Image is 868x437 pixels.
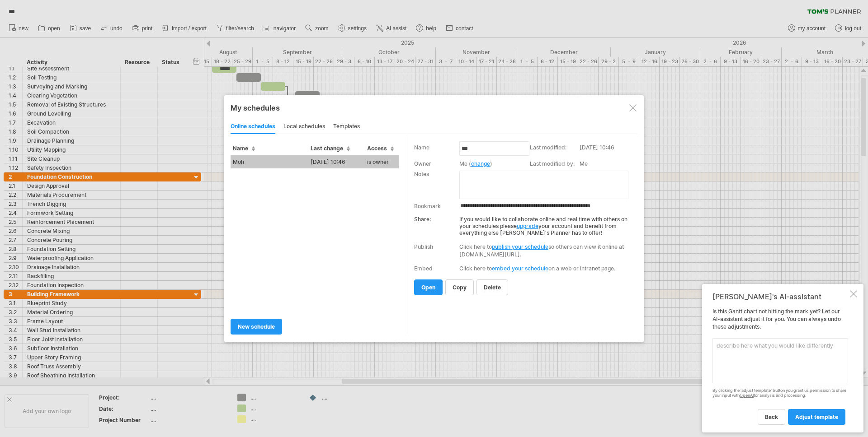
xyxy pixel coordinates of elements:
td: Name [414,143,459,159]
div: Embed [414,265,433,272]
div: [PERSON_NAME]'s AI-assistant [712,292,848,301]
td: Last modified: [530,143,580,159]
span: delete [484,284,501,291]
div: online schedules [231,120,275,134]
td: Bookmark [414,200,459,211]
td: Owner [414,159,459,170]
span: Last change [311,145,350,152]
a: open [414,279,443,295]
td: Moh [231,155,308,168]
td: [DATE] 10:46 [308,155,365,168]
div: local schedules [283,120,325,134]
td: Me [580,159,635,170]
td: [DATE] 10:46 [580,143,635,159]
span: open [421,284,435,291]
a: delete [476,279,508,295]
a: publish your schedule [492,243,548,250]
span: Name [233,145,255,152]
td: is owner [365,155,399,168]
strong: Share: [414,216,431,223]
td: Last modified by: [530,159,580,170]
a: upgrade [517,223,538,229]
a: new schedule [231,319,282,335]
span: new schedule [238,323,275,330]
div: templates [333,120,360,134]
a: change [471,160,490,167]
div: By clicking the 'adjust template' button you grant us permission to share your input with for ana... [712,388,848,398]
span: adjust template [795,414,838,420]
a: back [758,409,785,425]
span: back [765,414,778,420]
div: My schedules [231,103,637,112]
span: copy [453,284,467,291]
div: Click here to on a web or intranet page. [459,265,632,272]
div: Is this Gantt chart not hitting the mark yet? Let our AI-assistant adjust it for you. You can alw... [712,308,848,424]
a: adjust template [788,409,845,425]
div: Me ( ) [459,160,525,167]
a: copy [445,279,474,295]
a: OpenAI [740,393,754,398]
div: Publish [414,243,433,250]
span: Access [367,145,394,152]
div: If you would like to collaborate online and real time with others on your schedules please your a... [414,211,632,236]
td: Notes [414,170,459,200]
div: Click here to so others can view it online at [DOMAIN_NAME][URL]. [459,243,632,258]
a: embed your schedule [492,265,548,272]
